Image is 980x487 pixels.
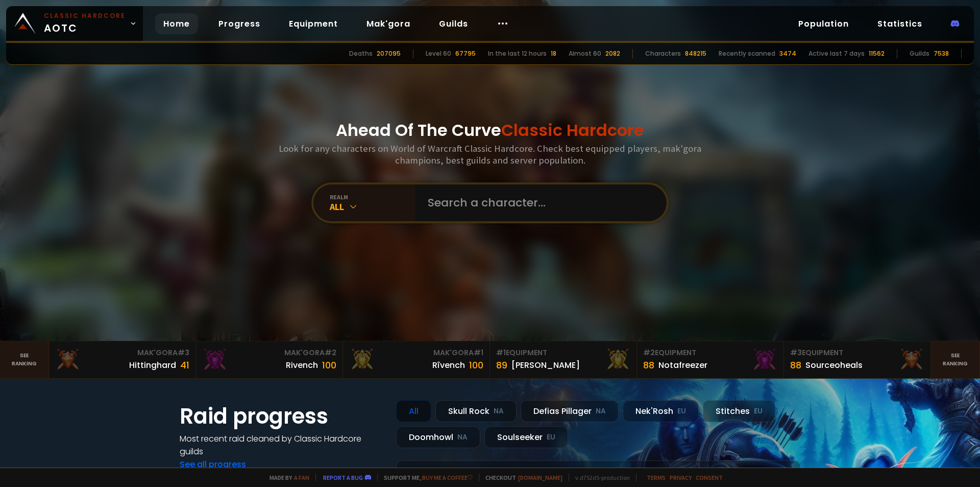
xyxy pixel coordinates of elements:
span: # 3 [790,347,802,358]
div: Characters [645,49,681,58]
small: NA [596,406,606,416]
h1: Ahead Of The Curve [336,118,644,143]
h1: Raid progress [180,400,384,432]
a: Mak'Gora#2Rivench100 [196,341,343,378]
a: Terms [647,474,666,481]
div: Recently scanned [719,49,775,58]
a: See all progress [180,458,246,470]
a: [DOMAIN_NAME] [518,474,562,481]
span: # 3 [178,347,189,358]
div: Equipment [496,347,630,358]
div: 89 [496,358,507,372]
div: 88 [790,358,801,372]
div: Rîvench [432,359,465,372]
div: 848215 [685,49,706,58]
a: Report a bug [323,474,363,481]
div: Hittinghard [129,359,176,372]
a: Guilds [431,13,476,34]
span: Support me, [377,474,473,481]
div: 7538 [934,49,949,58]
a: Mak'Gora#3Hittinghard41 [49,341,196,378]
div: [PERSON_NAME] [511,359,580,372]
a: #1Equipment89[PERSON_NAME] [490,341,637,378]
div: Mak'Gora [55,347,189,358]
a: Equipment [281,13,346,34]
span: # 2 [643,347,655,358]
div: In the last 12 hours [488,49,547,58]
a: #2Equipment88Notafreezer [637,341,784,378]
a: Population [790,13,857,34]
span: # 2 [325,347,336,358]
div: Rivench [286,359,318,372]
div: 11562 [869,49,885,58]
div: 3474 [779,49,796,58]
div: 2082 [605,49,620,58]
span: v. d752d5 - production [569,474,630,481]
small: EU [677,406,686,416]
span: Classic Hardcore [501,119,644,142]
span: # 1 [496,347,506,358]
div: 18 [551,49,556,58]
div: Deaths [349,49,373,58]
small: EU [547,432,555,443]
div: Nek'Rosh [623,400,699,422]
div: Equipment [790,347,924,358]
span: # 1 [474,347,483,358]
div: Mak'Gora [349,347,483,358]
div: Defias Pillager [521,400,619,422]
div: Guilds [910,49,929,58]
div: Almost 60 [569,49,601,58]
h3: Look for any characters on World of Warcraft Classic Hardcore. Check best equipped players, mak'g... [275,143,705,166]
small: NA [457,432,468,443]
a: Progress [210,13,268,34]
a: Home [155,13,198,34]
a: Mak'Gora#1Rîvench100 [343,341,490,378]
h4: Most recent raid cleaned by Classic Hardcore guilds [180,432,384,458]
a: Mak'gora [358,13,419,34]
div: Skull Rock [435,400,517,422]
span: Checkout [479,474,562,481]
div: Mak'Gora [202,347,336,358]
div: 100 [322,358,336,372]
a: Privacy [670,474,692,481]
span: AOTC [44,11,126,36]
div: 100 [469,358,483,372]
small: Classic Hardcore [44,11,126,20]
a: Classic HardcoreAOTC [6,6,143,41]
div: Level 60 [426,49,451,58]
div: All [396,400,431,422]
small: EU [754,406,763,416]
a: a fan [294,474,309,481]
div: 207095 [377,49,401,58]
div: realm [330,193,415,201]
div: 67795 [455,49,476,58]
div: Notafreezer [658,359,707,372]
a: Buy me a coffee [422,474,473,481]
div: Sourceoheals [805,359,863,372]
a: Seeranking [931,341,980,378]
a: Consent [696,474,723,481]
div: All [330,201,415,213]
div: 41 [180,358,189,372]
input: Search a character... [422,184,654,221]
a: #3Equipment88Sourceoheals [784,341,931,378]
div: Stitches [703,400,775,422]
div: Equipment [643,347,777,358]
div: Active last 7 days [808,49,865,58]
small: NA [494,406,504,416]
span: Made by [263,474,309,481]
div: Soulseeker [484,426,568,448]
div: 88 [643,358,654,372]
div: Doomhowl [396,426,480,448]
a: Statistics [869,13,930,34]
